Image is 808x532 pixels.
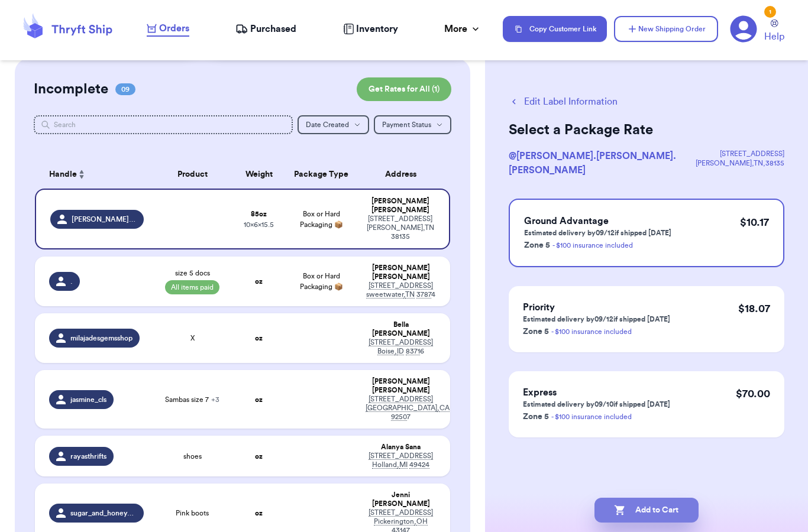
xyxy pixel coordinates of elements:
th: Address [358,160,450,189]
div: [PERSON_NAME] [PERSON_NAME] [366,377,436,395]
strong: oz [255,335,263,342]
h2: Select a Package Rate [509,121,784,140]
span: Zone 5 [523,327,549,336]
div: 6 [366,338,436,356]
div: 7 [366,395,436,421]
p: Estimated delivery by 09/12 if shipped [DATE] [523,314,670,324]
span: Inventory [356,22,398,36]
span: milajadesgemsshop [70,333,132,343]
span: [PERSON_NAME].[PERSON_NAME].[PERSON_NAME] [72,215,137,224]
strong: oz [255,453,263,460]
span: Box or Hard Packaging 📦 [300,273,343,290]
a: Help [764,20,784,44]
div: 1 [764,6,776,18]
span: Sambas size 7 [165,395,219,404]
div: Bella [PERSON_NAME] [366,320,436,338]
strong: oz [255,278,263,285]
span: Box or Hard Packaging 📦 [300,210,343,228]
p: Estimated delivery by 09/12 if shipped [DATE] [524,228,671,238]
th: Package Type [284,160,358,189]
a: 1 [730,15,757,43]
span: Zone 5 [524,241,550,249]
div: [STREET_ADDRESS] [PERSON_NAME] , TN 38135 [366,215,435,241]
span: sugar_and_honey_boutique [70,508,137,518]
div: Jenni [PERSON_NAME] [366,491,436,508]
th: Weight [234,160,284,189]
span: . [70,277,73,286]
a: Purchased [235,22,296,36]
div: 4 [366,281,436,299]
p: Estimated delivery by 09/10 if shipped [DATE] [523,400,670,409]
span: Ground Advantage [524,216,609,226]
button: Date Created [298,115,369,134]
a: Inventory [343,22,398,36]
button: Payment Status [374,115,451,134]
span: Date Created [306,121,349,128]
span: Handle [49,168,77,181]
div: More [444,22,481,36]
span: Orders [159,21,189,35]
span: Pink boots [176,508,209,518]
button: Edit Label Information [509,95,618,109]
a: - $100 insurance included [552,242,633,249]
div: Alanya Sana [366,443,436,452]
span: Payment Status [382,121,431,128]
span: jasmine_cls [70,395,106,404]
p: $ 18.07 [738,300,770,317]
button: New Shipping Order [614,16,718,42]
span: + 3 [211,396,219,403]
p: $ 10.17 [740,214,769,231]
span: size 5 docs [175,268,210,278]
button: Sort ascending [77,167,86,181]
span: rayasthrifts [70,452,106,461]
a: - $100 insurance included [551,413,632,420]
button: Add to Cart [594,498,699,523]
a: Orders [147,21,189,37]
span: Zone 5 [523,413,549,421]
button: Copy Customer Link [503,16,607,42]
div: [PERSON_NAME] , TN , 38135 [696,158,784,168]
span: X [190,333,195,343]
span: Express [523,388,557,397]
span: Help [764,30,784,44]
input: Search [34,115,293,134]
span: Priority [523,303,555,312]
strong: oz [255,396,263,403]
h2: Incomplete [34,80,108,99]
span: shoes [183,452,202,461]
span: All items paid [165,280,219,294]
div: [PERSON_NAME] [PERSON_NAME] [366,197,435,215]
button: Get Rates for All (1) [357,77,451,101]
th: Product [151,160,234,189]
span: @ [PERSON_NAME].[PERSON_NAME].[PERSON_NAME] [509,151,676,175]
div: [PERSON_NAME] [PERSON_NAME] [366,264,436,281]
span: 09 [115,83,135,95]
p: $ 70.00 [736,385,770,402]
div: [STREET_ADDRESS] [696,149,784,158]
strong: 85 oz [251,210,267,218]
span: Purchased [250,22,296,36]
span: 10 x 6 x 15.5 [244,221,274,228]
strong: oz [255,510,263,517]
a: - $100 insurance included [551,328,632,335]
